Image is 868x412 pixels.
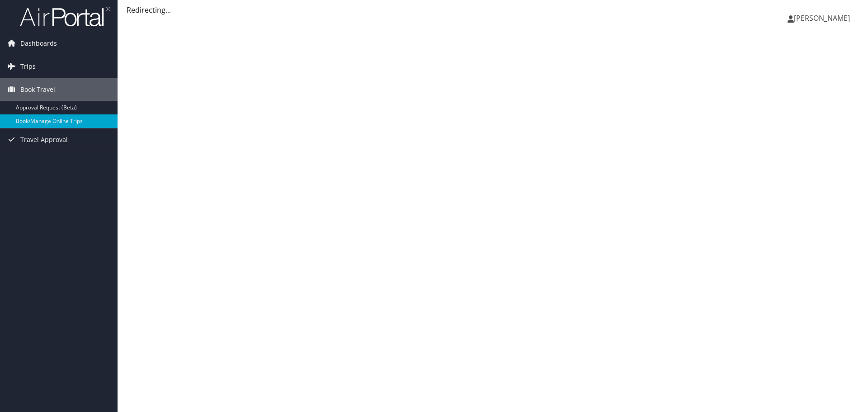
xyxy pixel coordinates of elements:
[794,13,850,23] span: [PERSON_NAME]
[20,6,110,27] img: airportal-logo.png
[20,78,55,101] span: Book Travel
[20,128,68,151] span: Travel Approval
[20,32,57,55] span: Dashboards
[20,55,36,78] span: Trips
[788,5,859,32] a: [PERSON_NAME]
[127,5,859,15] div: Redirecting...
